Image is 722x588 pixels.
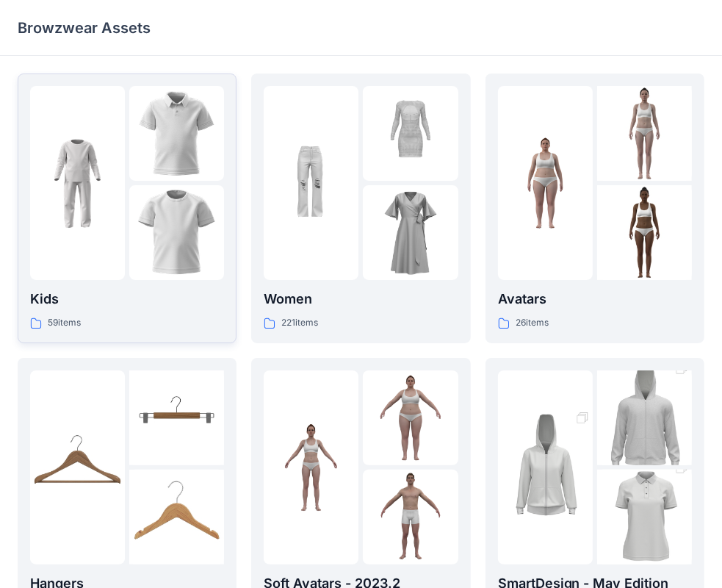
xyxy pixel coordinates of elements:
img: folder 1 [30,420,125,514]
p: Browzwear Assets [18,18,151,38]
img: folder 2 [129,370,224,465]
img: folder 2 [597,347,692,490]
img: folder 1 [30,136,125,231]
img: folder 3 [363,470,458,564]
img: folder 3 [363,185,458,280]
img: folder 1 [264,420,358,514]
img: folder 1 [498,396,593,539]
p: Women [264,289,458,309]
img: folder 2 [129,86,224,181]
img: folder 3 [597,185,692,280]
p: 59 items [48,315,81,331]
img: folder 3 [129,185,224,280]
a: folder 1folder 2folder 3Kids59items [18,73,237,343]
a: folder 1folder 2folder 3Avatars26items [485,73,704,343]
img: folder 3 [129,470,224,564]
img: folder 1 [498,136,593,231]
img: folder 1 [264,136,358,231]
img: folder 2 [597,86,692,181]
a: folder 1folder 2folder 3Women221items [251,73,470,343]
p: 221 items [281,315,318,331]
p: 26 items [516,315,549,331]
img: folder 2 [363,370,458,465]
p: Kids [30,289,224,309]
img: folder 2 [363,86,458,181]
p: Avatars [498,289,692,309]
